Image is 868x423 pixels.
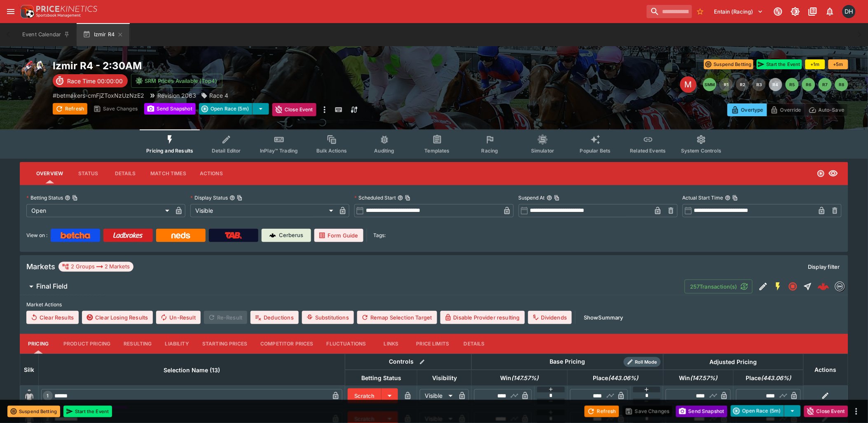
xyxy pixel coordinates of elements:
svg: Visible [828,169,838,179]
span: Detail Editor [212,148,241,154]
button: R8 [835,78,848,91]
button: David Howard [840,2,858,21]
div: Race 4 [201,91,228,100]
p: Display Status [190,194,228,201]
button: more [852,407,861,416]
span: Place(443.06%) [737,373,800,383]
span: Auditing [374,148,395,154]
button: Remap Selection Target [357,311,437,324]
div: David Howard [842,5,856,18]
button: Display StatusCopy To Clipboard [229,195,235,201]
span: Win(147.57%) [491,373,548,383]
h6: Final Field [36,282,68,291]
button: Overview [30,164,70,183]
button: +1m [805,59,825,69]
button: Copy To Clipboard [732,195,738,201]
button: more [320,103,330,116]
div: Event type filters [140,129,728,159]
button: Straight [800,279,815,294]
button: ShowSummary [579,311,628,324]
span: Re-Result [204,311,247,324]
p: Betting Status [26,194,63,201]
em: ( 443.06 %) [761,373,791,383]
div: f2591c66-a18d-4cee-9a54-cfbdbb6cba16 [818,281,829,292]
span: InPlay™ Trading [260,148,298,154]
button: Price Limits [410,334,456,354]
label: Market Actions [26,298,842,311]
img: TabNZ [225,232,242,239]
div: 2 Groups 2 Markets [62,262,130,272]
button: Start the Event [63,406,112,417]
span: Popular Bets [580,148,611,154]
button: Dividends [528,311,572,324]
button: Status [70,164,107,183]
div: split button [199,103,269,115]
button: Resulting [117,334,158,354]
button: Edit Detail [756,279,771,294]
div: Show/hide Price Roll mode configuration. [624,357,661,367]
p: Suspend At [519,194,545,201]
p: Actual Start Time [683,194,723,201]
svg: Closed [788,282,798,291]
button: Override [767,103,805,116]
p: Cerberus [279,231,304,240]
span: System Controls [681,148,721,154]
button: Liability [159,334,196,354]
div: betmakers [835,282,845,291]
button: select merge strategy [784,405,801,417]
button: Links [373,334,410,354]
span: Roll Mode [632,359,661,366]
em: ( 443.06 %) [608,373,638,383]
em: ( 147.57 %) [690,373,718,383]
div: Edit Meeting [680,76,697,93]
label: View on : [26,229,47,242]
img: Sportsbook Management [36,14,81,17]
button: Auto-Save [805,103,848,116]
button: R2 [736,78,749,91]
button: Send Snapshot [144,103,196,115]
img: runner 1 [23,389,36,402]
button: Refresh [585,406,619,417]
div: Visible [190,204,336,217]
a: Cerberus [262,229,311,242]
span: 1 [45,393,51,399]
button: +5m [828,59,848,69]
button: select merge strategy [253,103,269,115]
p: Auto-Save [819,106,845,114]
button: Deductions [250,311,299,324]
button: Suspend Betting [7,406,60,417]
button: Notifications [823,4,838,19]
button: Betting StatusCopy To Clipboard [65,195,70,201]
img: logo-cerberus--red.svg [818,281,829,292]
nav: pagination navigation [703,78,848,91]
button: Un-Result [156,311,200,324]
div: Start From [728,103,848,116]
button: Event Calendar [17,23,75,46]
p: Overtype [741,106,763,114]
span: Bulk Actions [316,148,347,154]
button: Display filter [803,260,845,273]
button: Pricing [20,334,57,354]
button: Product Pricing [57,334,117,354]
button: SMM [703,78,716,91]
button: Suspend AtCopy To Clipboard [547,195,552,201]
img: Cerberus [269,232,276,239]
p: Copy To Clipboard [53,91,144,100]
button: Close Event [272,103,316,116]
button: 257Transaction(s) [685,280,753,294]
svg: Open [817,169,825,178]
th: Adjusted Pricing [663,354,803,370]
button: open drawer [3,4,18,19]
button: Close Event [804,406,848,417]
span: Visibility [423,373,466,383]
button: Overtype [728,103,767,116]
button: Clear Results [26,311,79,324]
img: PriceKinetics [36,6,97,12]
button: Actual Start TimeCopy To Clipboard [725,195,731,201]
a: Form Guide [314,229,363,242]
p: Revision 2063 [157,91,196,100]
button: No Bookmarks [694,5,707,18]
button: Start the Event [757,59,802,69]
button: SRM Prices Available (Top4) [131,74,222,88]
img: Neds [171,232,190,239]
